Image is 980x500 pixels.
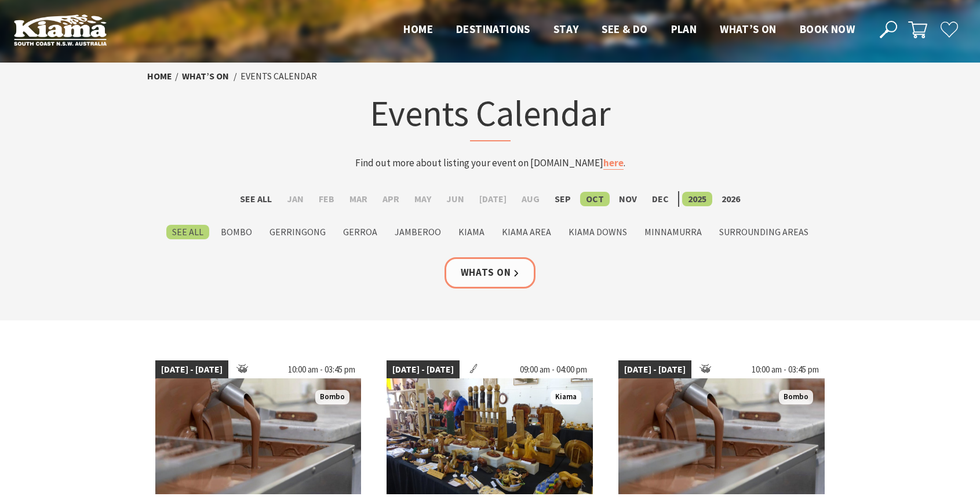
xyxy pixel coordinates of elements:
[263,90,717,141] h1: Events Calendar
[215,225,258,239] label: Bombo
[182,70,229,82] a: What’s On
[14,14,107,46] img: Kiama Logo
[282,360,361,379] span: 10:00 am - 03:45 pm
[453,225,490,239] label: Kiama
[603,156,624,170] a: here
[264,225,331,239] label: Gerringong
[234,192,278,206] label: See All
[377,192,405,206] label: Apr
[387,378,593,494] img: The wonders of wood
[800,22,855,36] span: Book now
[746,360,825,379] span: 10:00 am - 03:45 pm
[440,192,470,206] label: Jun
[166,225,209,239] label: See All
[155,378,362,494] img: The Treat Factory Chocolate Production
[445,257,536,288] a: Whats On
[671,22,697,36] span: Plan
[392,20,866,39] nav: Main Menu
[147,70,172,82] a: Home
[315,390,349,404] span: Bombo
[613,192,643,206] label: Nov
[580,192,610,206] label: Oct
[516,192,545,206] label: Aug
[602,22,647,36] span: See & Do
[241,69,317,84] li: Events Calendar
[313,192,340,206] label: Feb
[514,360,593,379] span: 09:00 am - 04:00 pm
[779,390,813,404] span: Bombo
[456,22,530,36] span: Destinations
[389,225,447,239] label: Jamberoo
[713,225,814,239] label: Surrounding Areas
[473,192,512,206] label: [DATE]
[646,192,675,206] label: Dec
[281,192,309,206] label: Jan
[387,360,460,379] span: [DATE] - [DATE]
[618,378,825,494] img: Chocolate Production. The Treat Factory
[344,192,373,206] label: Mar
[618,360,691,379] span: [DATE] - [DATE]
[155,360,228,379] span: [DATE] - [DATE]
[682,192,712,206] label: 2025
[563,225,633,239] label: Kiama Downs
[409,192,437,206] label: May
[716,192,746,206] label: 2026
[403,22,433,36] span: Home
[551,390,581,404] span: Kiama
[496,225,557,239] label: Kiama Area
[720,22,777,36] span: What’s On
[639,225,708,239] label: Minnamurra
[337,225,383,239] label: Gerroa
[553,22,579,36] span: Stay
[263,155,717,171] p: Find out more about listing your event on [DOMAIN_NAME] .
[549,192,577,206] label: Sep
